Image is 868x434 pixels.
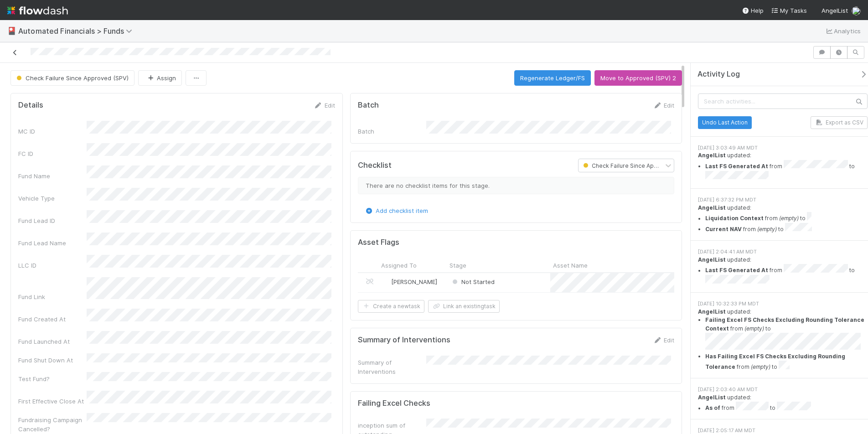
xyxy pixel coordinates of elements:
[358,177,675,194] div: There are no checklist items for this stage.
[314,102,335,109] a: Edit
[7,27,16,35] span: 🎴
[757,226,777,232] em: (empty)
[138,70,182,86] button: Assign
[705,163,768,170] strong: Last FS Generated At
[594,70,682,86] button: Move to Approved (SPV) 2
[391,278,437,285] span: [PERSON_NAME]
[450,277,495,286] div: Not Started
[698,204,726,211] strong: AngelList
[698,93,868,109] input: Search activities...
[18,292,87,301] div: Fund Link
[705,405,720,412] strong: As of
[698,116,752,129] button: Undo Last Action
[744,325,764,332] em: (empty)
[742,6,764,15] div: Help
[18,171,87,181] div: Fund Name
[18,238,87,248] div: Fund Lead Name
[698,204,868,234] div: updated:
[18,315,87,324] div: Fund Created At
[698,152,726,159] strong: AngelList
[358,300,424,313] button: Create a newtask
[358,399,430,408] h5: Failing Excel Checks
[698,248,868,256] div: [DATE] 2:04:41 AM MDT
[698,151,868,181] div: updated:
[698,144,868,152] div: [DATE] 3:03:49 AM MDT
[450,278,495,285] span: Not Started
[18,415,87,434] div: Fundraising Campaign Cancelled?
[653,102,674,109] a: Edit
[18,26,137,36] span: Automated Financials > Funds
[698,256,868,286] div: updated:
[698,308,868,372] div: updated:
[18,356,87,365] div: Fund Shut Down At
[10,70,134,86] button: Check Failure Since Approved (SPV)
[449,261,466,270] span: Stage
[811,116,868,129] button: Export as CSV
[698,393,868,413] div: updated:
[18,101,43,110] h5: Details
[18,374,87,383] div: Test Fund?
[358,336,450,345] h5: Summary of Interventions
[751,364,770,371] em: (empty)
[705,267,768,274] strong: Last FS Generated At
[698,256,726,263] strong: AngelList
[779,215,799,222] em: (empty)
[382,277,437,286] div: [PERSON_NAME]
[705,353,845,371] strong: Has Failing Excel FS Checks Excluding Rounding Tolerance
[705,212,868,223] li: from to
[381,261,417,270] span: Assigned To
[698,196,868,204] div: [DATE] 6:37:32 PM MDT
[705,352,868,372] li: from to
[705,316,868,352] li: from to
[428,300,500,313] button: Link an existingtask
[365,207,428,214] a: Add checklist item
[705,226,742,232] strong: Current NAV
[705,223,868,234] li: from to
[581,162,690,169] span: Check Failure Since Approved (SPV)
[852,6,861,15] img: avatar_5ff1a016-d0ce-496a-bfbe-ad3802c4d8a0.png
[18,149,87,158] div: FC ID
[771,6,807,15] a: My Tasks
[18,397,87,406] div: First Effective Close At
[698,300,868,308] div: [DATE] 10:32:33 PM MDT
[553,261,588,270] span: Asset Name
[358,358,426,376] div: Summary of Interventions
[825,26,861,36] a: Analytics
[358,161,392,170] h5: Checklist
[514,70,591,86] button: Regenerate Ledger/FS
[698,386,868,393] div: [DATE] 2:03:40 AM MDT
[698,394,726,401] strong: AngelList
[15,74,129,82] span: Check Failure Since Approved (SPV)
[18,337,87,346] div: Fund Launched At
[18,127,87,136] div: MC ID
[821,7,848,14] span: AngelList
[382,278,390,285] img: avatar_cd4e5e5e-3003-49e5-bc76-fd776f359de9.png
[705,264,868,286] li: from to
[705,316,864,331] strong: Failing Excel FS Checks Excluding Rounding Tolerance Context
[358,101,379,110] h5: Batch
[358,238,399,247] h5: Asset Flags
[18,194,87,203] div: Vehicle Type
[18,261,87,270] div: LLC ID
[358,127,426,136] div: Batch
[705,160,868,182] li: from to
[771,7,807,14] span: My Tasks
[705,215,764,222] strong: Liquidation Context
[7,3,68,18] img: logo-inverted-e16ddd16eac7371096b0.svg
[705,402,868,413] li: from to
[698,308,726,315] strong: AngelList
[653,336,674,344] a: Edit
[697,70,740,79] span: Activity Log
[18,216,87,225] div: Fund Lead ID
